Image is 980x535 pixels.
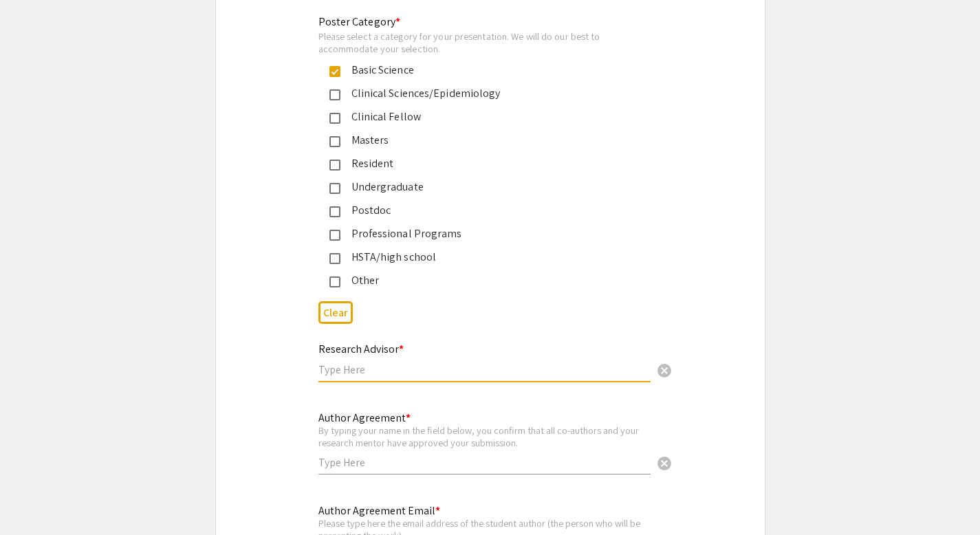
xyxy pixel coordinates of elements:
[318,30,640,54] div: Please select a category for your presentation. We will do our best to accommodate your selection.
[340,272,629,289] div: Other
[318,503,440,518] mat-label: Author Agreement Email
[651,449,678,477] button: Clear
[318,362,651,377] input: Type Here
[340,109,629,125] div: Clinical Fellow
[656,362,673,379] span: cancel
[340,132,629,149] div: Masters
[656,455,673,472] span: cancel
[340,62,629,78] div: Basic Science
[318,342,404,356] mat-label: Research Advisor
[318,455,651,470] input: Type Here
[651,356,678,384] button: Clear
[340,202,629,219] div: Postdoc
[340,249,629,265] div: HSTA/high school
[318,411,411,425] mat-label: Author Agreement
[318,14,401,29] mat-label: Poster Category
[340,155,629,172] div: Resident
[10,473,58,525] iframe: Chat
[318,301,353,324] button: Clear
[340,85,629,102] div: Clinical Sciences/Epidemiology
[318,424,651,448] div: By typing your name in the field below, you confirm that all co-authors and your research mentor ...
[340,226,629,242] div: Professional Programs
[340,179,629,195] div: Undergraduate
